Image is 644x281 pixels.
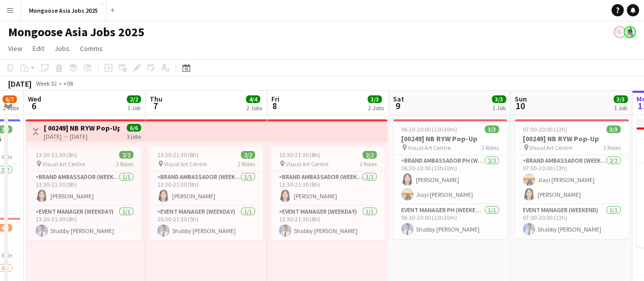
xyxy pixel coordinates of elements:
button: Mongoose Asia Jobs 2025 [21,1,106,20]
app-user-avatar: Emira Razak [624,26,636,38]
span: Jobs [54,44,70,53]
a: Comms [76,42,107,55]
a: Edit [29,42,48,55]
a: Jobs [50,42,74,55]
app-user-avatar: Noelle Oh [613,26,626,38]
div: +08 [63,80,73,87]
div: [DATE] [8,79,32,89]
h1: Mongoose Asia Jobs 2025 [8,24,145,40]
a: View [4,42,26,55]
span: View [8,44,22,53]
span: Edit [33,44,44,53]
span: Comms [80,44,103,53]
span: Week 32 [34,80,59,87]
